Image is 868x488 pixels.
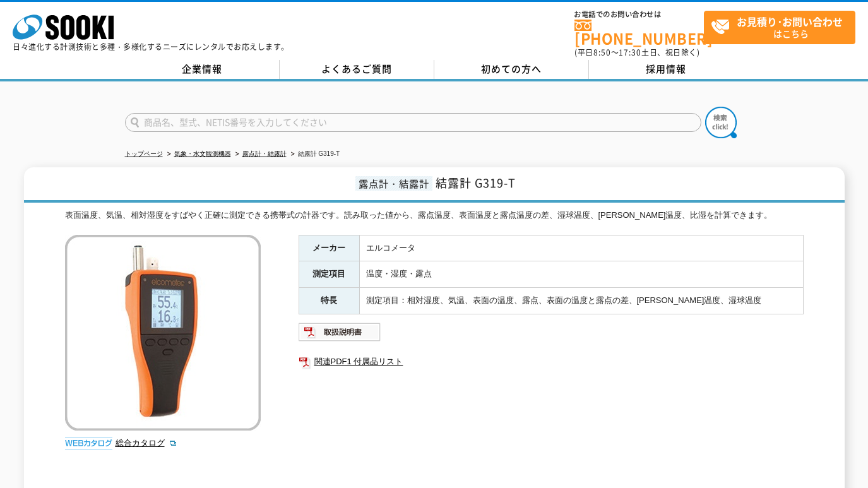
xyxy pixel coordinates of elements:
a: 採用情報 [589,60,744,79]
a: [PHONE_NUMBER] [574,20,704,45]
span: お電話でのお問い合わせは [574,11,704,18]
span: (平日 ～ 土日、祝日除く) [574,47,699,58]
li: 結露計 G319-T [288,148,340,161]
th: 測定項目 [299,261,359,288]
img: 取扱説明書 [299,322,381,342]
span: 初めての方へ [481,62,542,76]
a: 総合カタログ [116,438,177,448]
strong: お見積り･お問い合わせ [737,14,843,29]
span: はこちら [711,11,855,43]
a: よくあるご質問 [280,60,434,79]
span: 露点計・結露計 [355,176,432,191]
a: 関連PDF1 付属品リスト [299,354,804,370]
a: トップページ [125,150,163,157]
a: 気象・水文観測機器 [174,150,231,157]
span: 結露計 G319-T [436,174,516,191]
img: 結露計 G319-T [65,235,261,431]
p: 日々進化する計測技術と多種・多様化するニーズにレンタルでお応えします。 [13,43,289,51]
td: エルコメータ [359,235,803,261]
img: btn_search.png [705,107,737,138]
span: 17:30 [619,47,641,58]
div: 表面温度、気温、相対湿度をすばやく正確に測定できる携帯式の計器です。読み取った値から、露点温度、表面温度と露点温度の差、湿球温度、[PERSON_NAME]温度、比湿を計算できます。 [65,209,804,222]
a: 露点計・結露計 [242,150,287,157]
img: webカタログ [65,437,112,449]
a: お見積り･お問い合わせはこちら [704,11,855,44]
a: 初めての方へ [434,60,589,79]
td: 温度・湿度・露点 [359,261,803,288]
a: 取扱説明書 [299,330,381,340]
input: 商品名、型式、NETIS番号を入力してください [125,113,701,132]
td: 測定項目：相対湿度、気温、表面の温度、露点、表面の温度と露点の差、[PERSON_NAME]温度、湿球温度 [359,288,803,314]
a: 企業情報 [125,60,280,79]
span: 8:50 [593,47,611,58]
th: メーカー [299,235,359,261]
th: 特長 [299,288,359,314]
